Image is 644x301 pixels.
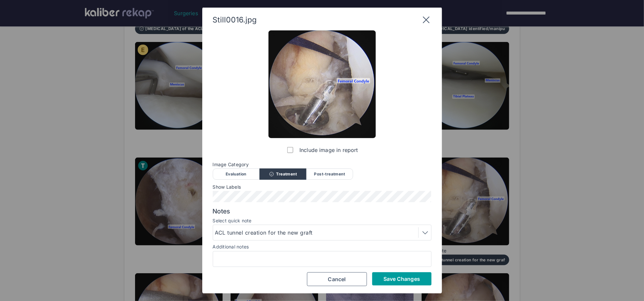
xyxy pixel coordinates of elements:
[268,30,376,138] img: Still0016.jpg
[213,162,432,167] span: Image Category
[213,184,432,190] span: Show Labels
[213,218,432,223] label: Select quick note
[307,272,367,286] button: Cancel
[287,147,293,153] input: Include image in report
[286,143,358,157] label: Include image in report
[213,15,257,24] span: Still0016.jpg
[213,207,432,215] span: Notes
[306,169,353,180] div: Post-treatment
[215,229,315,237] div: ACL tunnel creation for the new graft
[213,169,260,180] div: Evaluation
[383,276,420,282] span: Save Changes
[213,244,249,249] label: Additional notes
[260,169,306,180] div: Treatment
[328,276,346,282] span: Cancel
[372,272,432,285] button: Save Changes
